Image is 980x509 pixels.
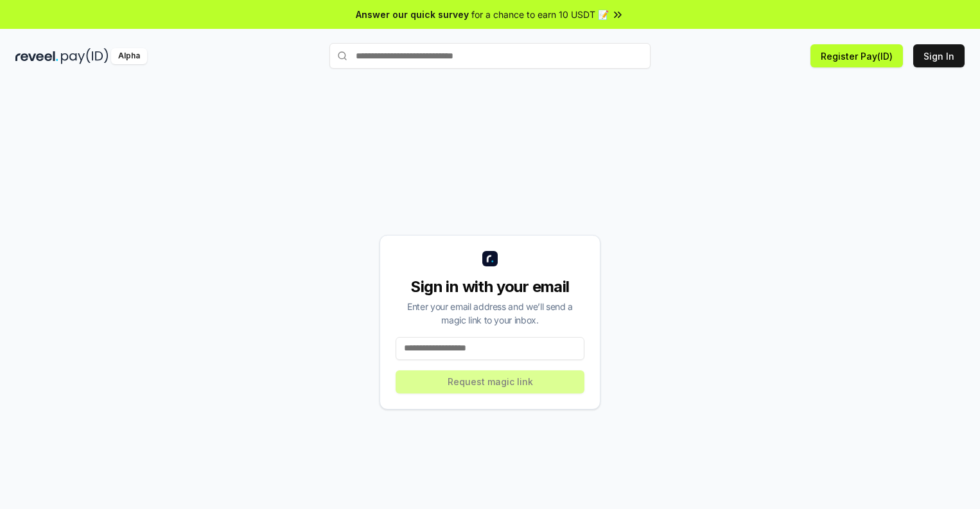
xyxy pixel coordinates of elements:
button: Sign In [913,44,965,67]
div: Sign in with your email [396,277,584,297]
span: Answer our quick survey [356,8,469,21]
img: logo_small [482,251,498,266]
div: Alpha [111,48,147,64]
img: pay_id [61,48,109,64]
img: reveel_dark [15,48,58,64]
button: Register Pay(ID) [810,44,903,67]
div: Enter your email address and we’ll send a magic link to your inbox. [396,300,584,327]
span: for a chance to earn 10 USDT 📝 [471,8,609,21]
